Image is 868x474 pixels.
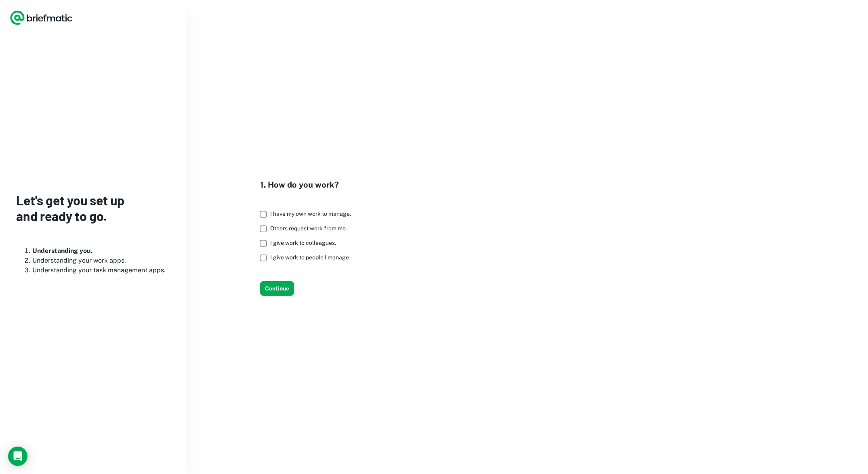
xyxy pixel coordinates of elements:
button: Continue [260,281,294,296]
a: Logo [10,10,73,26]
h4: 1. How do you work? [260,179,357,191]
span: I have my own work to manage. [270,211,351,217]
li: Understanding your work apps. [32,256,170,265]
span: Others request work from me. [270,225,347,232]
li: Understanding your task management apps. [32,265,170,275]
div: Load Chat [8,447,27,466]
span: I give work to people I manage. [270,254,350,261]
b: Understanding you. [32,247,92,255]
h3: Let's get you set up and ready to go. [16,192,170,223]
span: I give work to colleagues. [270,240,336,246]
